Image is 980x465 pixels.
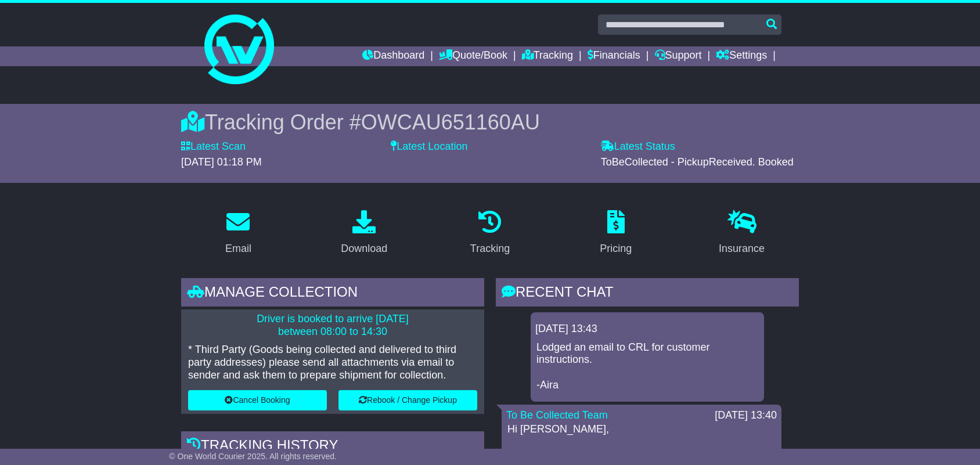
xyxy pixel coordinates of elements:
a: Email [218,206,259,261]
p: Driver is booked to arrive [DATE] between 08:00 to 14:30 [188,313,477,338]
label: Latest Status [601,140,675,153]
button: Cancel Booking [188,390,327,410]
a: Settings [716,46,767,66]
div: Manage collection [181,278,484,309]
a: Tracking [463,206,517,261]
div: Email [225,241,251,257]
div: Tracking [470,241,510,257]
a: Support [655,46,702,66]
div: Download [341,241,387,257]
button: Rebook / Change Pickup [338,390,477,410]
p: Lodged an email to CRL for customer instructions. -Aira [536,341,758,391]
a: Tracking [522,46,573,66]
div: Pricing [600,241,632,257]
a: Financials [588,46,640,66]
span: [DATE] 01:18 PM [181,156,262,168]
span: © One World Courier 2025. All rights reserved. [169,452,337,461]
div: RECENT CHAT [496,278,799,309]
div: [DATE] 13:43 [535,323,759,336]
a: Download [333,206,395,261]
span: ToBeCollected - PickupReceived. Booked [601,156,794,168]
span: OWCAU651160AU [361,110,540,134]
a: Quote/Book [439,46,507,66]
div: Tracking history [181,431,484,463]
div: Tracking Order # [181,110,799,135]
a: To Be Collected Team [506,409,608,421]
a: Insurance [711,206,772,261]
p: * Third Party (Goods being collected and delivered to third party addresses) please send all atta... [188,344,477,381]
label: Latest Location [391,140,467,153]
div: Insurance [719,241,765,257]
a: Dashboard [362,46,424,66]
label: Latest Scan [181,140,246,153]
a: Pricing [592,206,639,261]
div: [DATE] 13:40 [715,409,777,422]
